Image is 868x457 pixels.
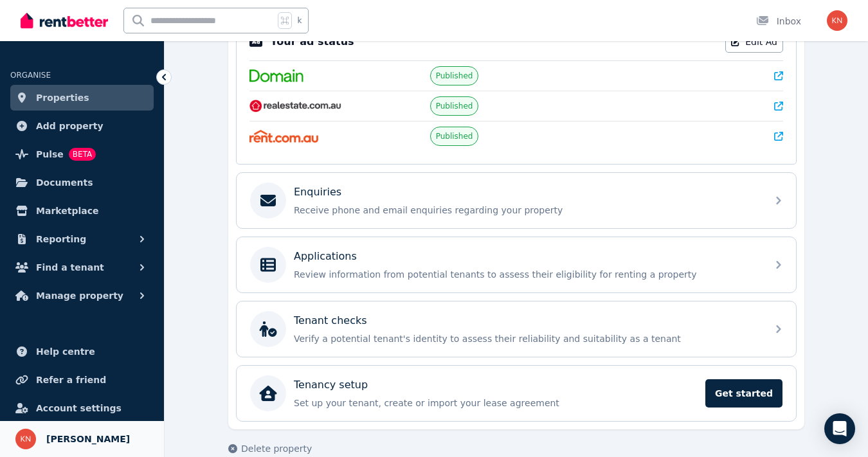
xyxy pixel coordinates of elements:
[294,184,341,200] p: Enquiries
[249,100,341,112] img: RealEstate.com.au
[10,170,154,195] a: Documents
[241,442,312,455] span: Delete property
[10,283,154,309] button: Manage property
[436,101,473,111] span: Published
[756,15,801,28] div: Inbox
[10,141,154,167] a: PulseBETA
[237,237,796,292] a: ApplicationsReview information from potential tenants to assess their eligibility for renting a p...
[36,260,104,275] span: Find a tenant
[21,11,108,30] img: RentBetter
[36,118,104,134] span: Add property
[237,366,796,421] a: Tenancy setupSet up your tenant, create or import your lease agreementGet started
[36,175,93,190] span: Documents
[249,69,303,82] img: Domain.com.au
[10,113,154,139] a: Add property
[270,34,354,49] p: Your ad status
[249,130,318,143] img: Rent.com.au
[36,203,98,219] span: Marketplace
[705,379,782,408] span: Get started
[36,344,95,359] span: Help centre
[294,249,357,264] p: Applications
[10,198,154,224] a: Marketplace
[10,71,51,80] span: ORGANISE
[827,10,847,31] img: Karin Nyeholt
[294,268,759,281] p: Review information from potential tenants to assess their eligibility for renting a property
[294,204,759,217] p: Receive phone and email enquiries regarding your property
[10,367,154,393] a: Refer a friend
[294,397,698,409] p: Set up your tenant, create or import your lease agreement
[10,255,154,280] button: Find a tenant
[294,377,368,393] p: Tenancy setup
[46,431,130,447] span: [PERSON_NAME]
[69,148,96,161] span: BETA
[10,85,154,111] a: Properties
[36,90,89,105] span: Properties
[436,71,473,81] span: Published
[36,288,123,303] span: Manage property
[725,31,783,53] a: Edit Ad
[237,301,796,357] a: Tenant checksVerify a potential tenant's identity to assess their reliability and suitability as ...
[10,395,154,421] a: Account settings
[228,442,312,455] button: Delete property
[36,231,86,247] span: Reporting
[294,332,759,345] p: Verify a potential tenant's identity to assess their reliability and suitability as a tenant
[297,15,302,26] span: k
[15,429,36,449] img: Karin Nyeholt
[10,339,154,364] a: Help centre
[36,400,122,416] span: Account settings
[436,131,473,141] span: Published
[824,413,855,444] div: Open Intercom Messenger
[10,226,154,252] button: Reporting
[36,147,64,162] span: Pulse
[237,173,796,228] a: EnquiriesReceive phone and email enquiries regarding your property
[294,313,367,328] p: Tenant checks
[36,372,106,388] span: Refer a friend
